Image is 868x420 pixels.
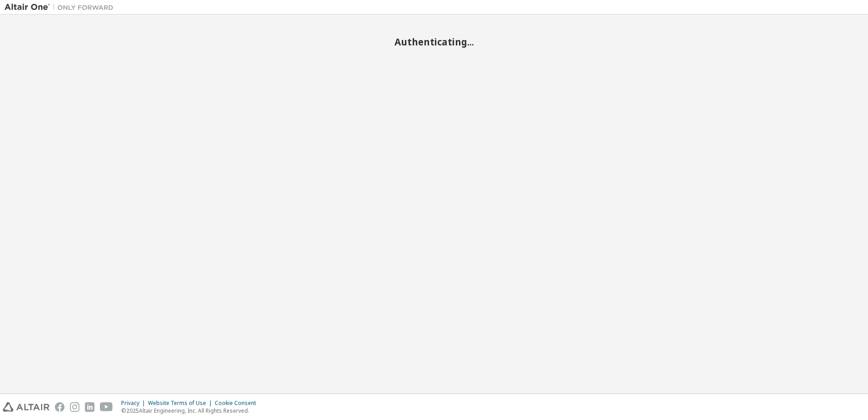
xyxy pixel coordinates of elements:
[5,3,118,12] img: Altair One
[5,36,863,48] h2: Authenticating...
[215,400,261,407] div: Cookie Consent
[121,407,261,415] p: © 2025 Altair Engineering, Inc. All Rights Reserved.
[121,400,148,407] div: Privacy
[70,402,79,412] img: instagram.svg
[3,402,49,412] img: altair_logo.svg
[148,400,215,407] div: Website Terms of Use
[55,402,64,412] img: facebook.svg
[100,402,113,412] img: youtube.svg
[85,402,94,412] img: linkedin.svg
